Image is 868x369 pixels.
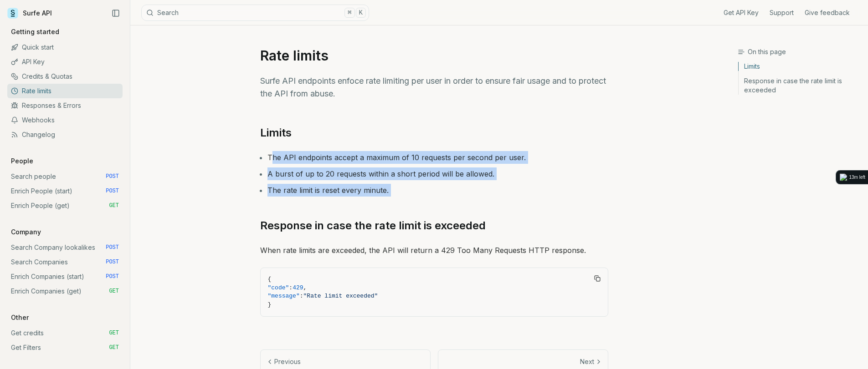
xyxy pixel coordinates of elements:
h3: On this page [738,47,861,56]
p: When rate limits are exceeded, the API will return a 429 Too Many Requests HTTP response. [260,244,608,257]
a: Get API Key [724,8,759,17]
span: { [268,276,272,283]
span: : [289,284,293,291]
a: Credits & Quotas [7,69,123,84]
button: Search⌘K [141,5,369,21]
a: Responses & Errors [7,98,123,113]
span: POST [106,244,119,251]
kbd: K [356,8,366,18]
a: Give feedback [805,8,850,17]
span: "message" [268,293,300,299]
button: Collapse Sidebar [109,6,123,20]
span: GET [109,288,119,295]
span: "code" [268,284,289,291]
p: People [7,157,37,166]
img: logo [840,174,847,181]
a: Quick start [7,40,123,55]
p: Next [580,357,594,366]
kbd: ⌘ [344,8,354,18]
a: Enrich Companies (get) GET [7,284,123,298]
a: Rate limits [7,84,123,98]
span: 429 [293,284,303,291]
span: : [300,293,303,299]
span: POST [106,273,119,280]
span: GET [109,344,119,351]
p: Previous [274,357,301,366]
p: Getting started [7,27,63,36]
div: 13m left [849,174,865,181]
a: Enrich Companies (start) POST [7,269,123,284]
h1: Rate limits [260,47,608,64]
a: Response in case the rate limit is exceeded [739,74,861,95]
span: , [303,284,307,291]
span: POST [106,173,119,180]
span: } [268,301,272,308]
span: POST [106,187,119,195]
span: "Rate limit exceeded" [303,293,378,299]
a: Response in case the rate limit is exceeded [260,218,486,233]
a: Search Companies POST [7,255,123,269]
a: Surfe API [7,6,52,20]
button: Copy Text [591,272,604,285]
li: The API endpoints accept a maximum of 10 requests per second per user. [267,151,608,164]
a: Changelog [7,127,123,142]
p: Other [7,313,32,322]
a: Search people POST [7,169,123,184]
p: Surfe API endpoints enfoce rate limiting per user in order to ensure fair usage and to protect th... [260,75,608,100]
a: Webhooks [7,113,123,127]
span: POST [106,258,119,266]
li: A burst of up to 20 requests within a short period will be allowed. [267,167,608,180]
span: GET [109,329,119,337]
a: Enrich People (start) POST [7,184,123,198]
li: The rate limit is reset every minute. [267,184,608,197]
span: GET [109,202,119,209]
a: Limits [739,62,861,74]
a: Search Company lookalikes POST [7,240,123,255]
a: Get credits GET [7,326,123,340]
p: Company [7,227,45,237]
a: Support [770,8,794,17]
a: Get Filters GET [7,340,123,355]
a: Enrich People (get) GET [7,198,123,213]
a: API Key [7,55,123,69]
a: Limits [260,126,292,140]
